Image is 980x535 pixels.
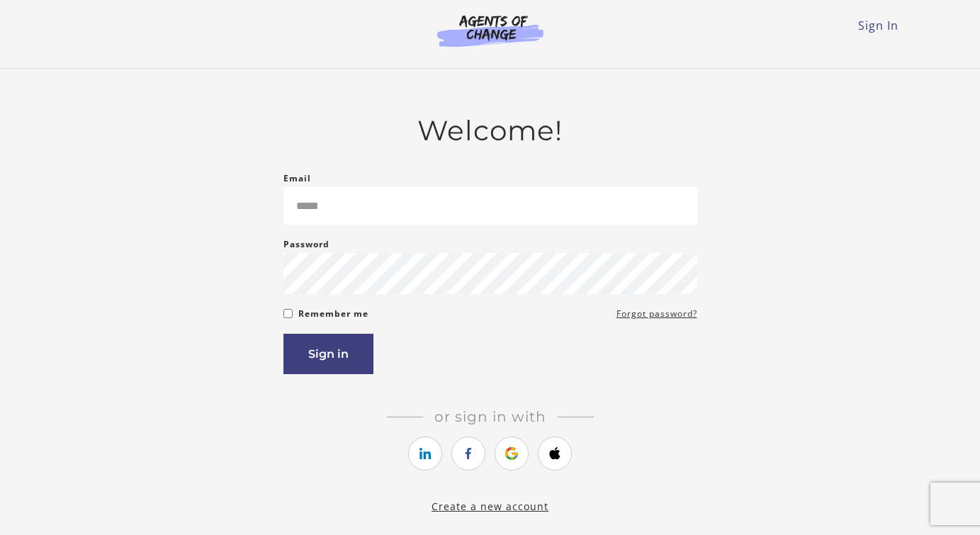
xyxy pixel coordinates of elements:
[283,334,373,374] button: Sign in
[538,437,572,471] a: https://courses.thinkific.com/users/auth/apple?ss%5Breferral%5D=&ss%5Buser_return_to%5D=&ss%5Bvis...
[408,437,442,471] a: https://courses.thinkific.com/users/auth/linkedin?ss%5Breferral%5D=&ss%5Buser_return_to%5D=&ss%5B...
[422,14,558,47] img: Agents of Change Logo
[298,305,368,322] label: Remember me
[283,170,311,187] label: Email
[616,305,697,322] a: Forgot password?
[495,437,529,471] a: https://courses.thinkific.com/users/auth/google?ss%5Breferral%5D=&ss%5Buser_return_to%5D=&ss%5Bvi...
[432,500,548,513] a: Create a new account
[858,18,899,33] a: Sign In
[423,408,558,425] span: Or sign in with
[283,236,330,253] label: Password
[283,114,697,147] h2: Welcome!
[451,437,485,471] a: https://courses.thinkific.com/users/auth/facebook?ss%5Breferral%5D=&ss%5Buser_return_to%5D=&ss%5B...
